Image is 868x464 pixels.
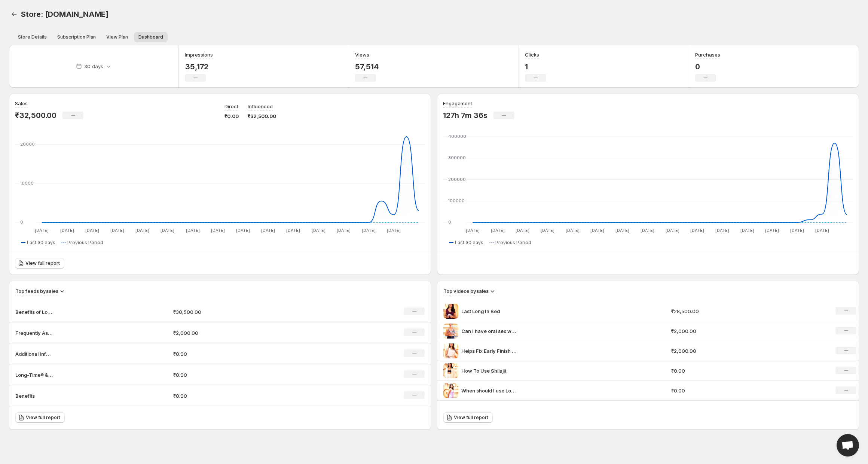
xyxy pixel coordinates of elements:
[461,307,517,315] p: Last Long In Bed
[443,287,489,295] h3: Top videos by sales
[53,32,100,42] button: Subscription plan
[261,228,275,233] text: [DATE]
[20,181,34,186] text: 10000
[102,32,132,42] button: View plan
[211,228,225,233] text: [DATE]
[15,258,64,269] a: View full report
[671,367,785,374] p: ₹0.00
[15,329,53,337] p: Frequently Asked Questions
[615,228,629,233] text: [DATE]
[20,142,35,147] text: 20000
[286,228,300,233] text: [DATE]
[516,228,529,233] text: [DATE]
[715,228,729,233] text: [DATE]
[248,112,276,120] p: ₹32,500.00
[15,392,53,400] p: Benefits
[671,347,785,355] p: ₹2,000.00
[57,34,96,40] span: Subscription Plan
[355,51,369,58] h3: Views
[355,62,379,71] p: 57,514
[387,228,401,233] text: [DATE]
[495,240,531,246] span: Previous Period
[35,228,49,233] text: [DATE]
[443,363,458,378] img: How To Use Shilajit
[224,112,239,120] p: ₹0.00
[443,111,488,120] p: 127h 7m 36s
[671,387,785,394] p: ₹0.00
[25,260,60,266] span: View full report
[641,228,654,233] text: [DATE]
[15,308,53,316] p: Benefits of Long-Time & Shilajit
[491,228,505,233] text: [DATE]
[448,219,451,225] text: 0
[525,51,539,58] h3: Clicks
[106,34,128,40] span: View Plan
[671,307,785,315] p: ₹28,500.00
[138,34,163,40] span: Dashboard
[448,134,466,139] text: 400000
[455,240,483,246] span: Last 30 days
[443,100,472,107] h3: Engagement
[15,371,53,379] p: Long-Time® & Shilajit Kit
[224,103,238,110] p: Direct
[13,32,51,42] button: Store details
[15,111,56,120] p: ₹32,500.00
[85,228,99,233] text: [DATE]
[765,228,779,233] text: [DATE]
[15,412,65,423] a: View full report
[236,228,250,233] text: [DATE]
[695,62,720,71] p: 0
[185,51,213,58] h3: Impressions
[185,62,213,71] p: 35,172
[15,287,58,295] h3: Top feeds by sales
[27,240,55,246] span: Last 30 days
[173,329,319,337] p: ₹2,000.00
[60,228,74,233] text: [DATE]
[9,9,19,19] a: Back
[454,415,488,421] span: View full report
[312,228,325,233] text: [DATE]
[20,219,23,225] text: 0
[84,63,103,70] p: 30 days
[173,392,319,400] p: ₹0.00
[443,324,458,339] img: Can I have oral sex while using Long-Time Spray?
[461,367,517,374] p: How To Use Shilajit
[362,228,376,233] text: [DATE]
[173,350,319,358] p: ₹0.00
[134,32,168,42] button: Dashboard
[466,228,480,233] text: [DATE]
[566,228,580,233] text: [DATE]
[695,51,720,58] h3: Purchases
[448,177,466,182] text: 200000
[110,228,124,233] text: [DATE]
[15,100,28,107] h3: Sales
[67,240,103,246] span: Previous Period
[18,34,47,40] span: Store Details
[815,228,829,233] text: [DATE]
[443,304,458,319] img: Last Long In Bed
[161,228,174,233] text: [DATE]
[740,228,754,233] text: [DATE]
[443,412,493,423] a: View full report
[135,228,149,233] text: [DATE]
[690,228,704,233] text: [DATE]
[173,371,319,379] p: ₹0.00
[173,308,319,316] p: ₹30,500.00
[337,228,351,233] text: [DATE]
[461,347,517,355] p: Helps Fix Early Finish Issues
[461,327,517,335] p: Can I have oral sex while using Long-Time Spray?
[525,62,546,71] p: 1
[443,343,458,358] img: Helps Fix Early Finish Issues
[666,228,679,233] text: [DATE]
[15,350,53,358] p: Additional Information
[790,228,804,233] text: [DATE]
[671,327,785,335] p: ₹2,000.00
[461,387,517,394] p: When should I use Long-Time Spray?
[248,103,273,110] p: Influenced
[590,228,604,233] text: [DATE]
[21,10,109,19] span: Store: [DOMAIN_NAME]
[837,434,859,457] div: Open chat
[186,228,200,233] text: [DATE]
[448,198,465,203] text: 100000
[26,415,60,421] span: View full report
